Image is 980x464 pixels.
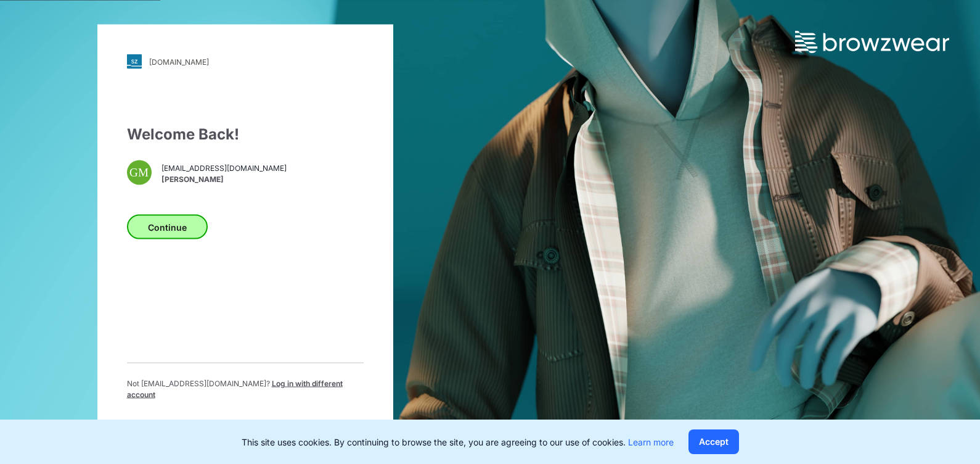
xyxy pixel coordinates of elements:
[127,54,142,69] img: svg+xml;base64,PHN2ZyB3aWR0aD0iMjgiIGhlaWdodD0iMjgiIHZpZXdCb3g9IjAgMCAyOCAyOCIgZmlsbD0ibm9uZSIgeG...
[127,160,152,185] div: GM
[149,57,209,66] div: [DOMAIN_NAME]
[161,173,287,184] span: [PERSON_NAME]
[628,437,674,447] a: Learn more
[127,123,364,146] div: Welcome Back!
[161,162,287,173] span: [EMAIL_ADDRESS][DOMAIN_NAME]
[127,378,364,400] p: Not [EMAIL_ADDRESS][DOMAIN_NAME] ?
[242,436,674,449] p: This site uses cookies. By continuing to browse the site, you are agreeing to our use of cookies.
[127,54,364,69] a: [DOMAIN_NAME]
[127,215,208,239] button: Continue
[795,31,949,53] img: browzwear-logo.73288ffb.svg
[688,429,739,454] button: Accept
